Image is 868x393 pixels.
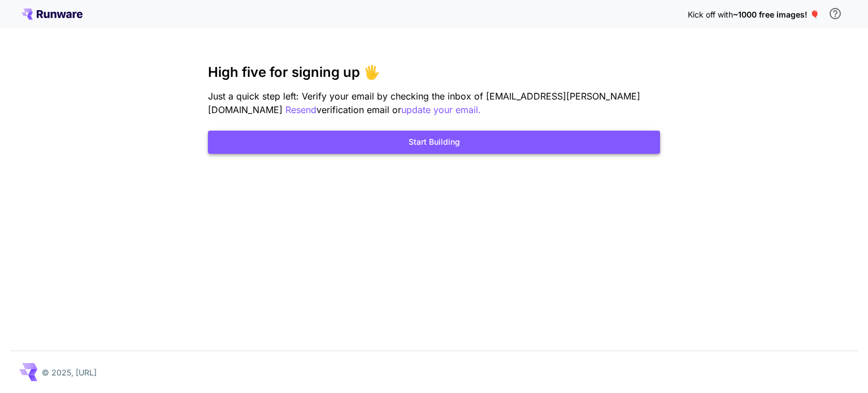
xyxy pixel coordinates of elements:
[824,2,847,25] button: In order to qualify for free credit, you need to sign up with a business email address and click ...
[401,103,481,117] button: update your email.
[208,90,640,115] span: Just a quick step left: Verify your email by checking the inbox of [EMAIL_ADDRESS][PERSON_NAME][D...
[208,64,660,80] h3: High five for signing up 🖐️
[42,366,97,378] p: © 2025, [URL]
[733,10,819,19] span: ~1000 free images! 🎈
[688,10,733,19] span: Kick off with
[285,103,316,117] button: Resend
[208,131,660,154] button: Start Building
[316,104,401,115] span: verification email or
